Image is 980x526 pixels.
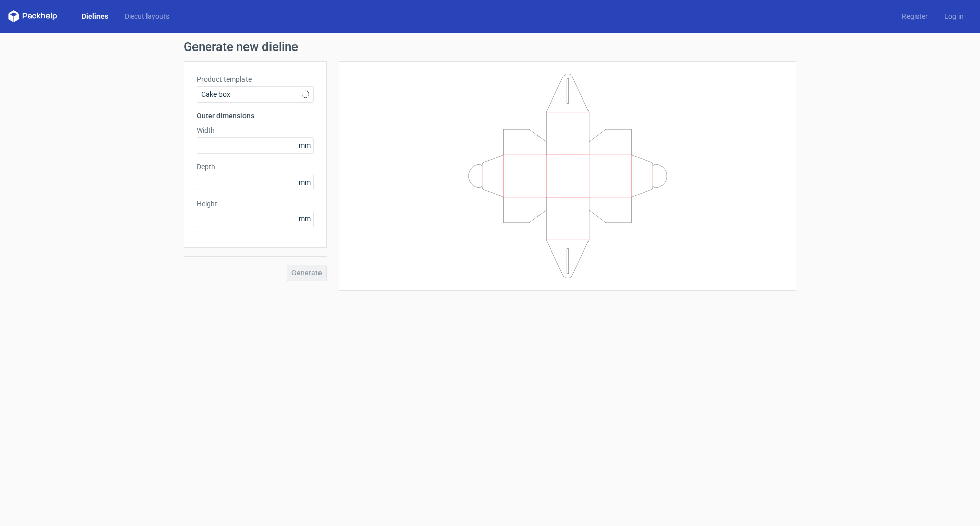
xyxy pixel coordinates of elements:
[197,111,314,121] h3: Outer dimensions
[184,41,796,53] h1: Generate new dieline
[197,198,314,209] label: Height
[201,89,302,99] span: Cake box
[296,138,313,153] span: mm
[296,174,313,190] span: mm
[197,74,314,84] label: Product template
[894,11,936,21] a: Register
[296,211,313,227] span: mm
[936,11,972,21] a: Log in
[197,162,314,172] label: Depth
[197,125,314,135] label: Width
[73,11,116,21] a: Dielines
[116,11,178,21] a: Diecut layouts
